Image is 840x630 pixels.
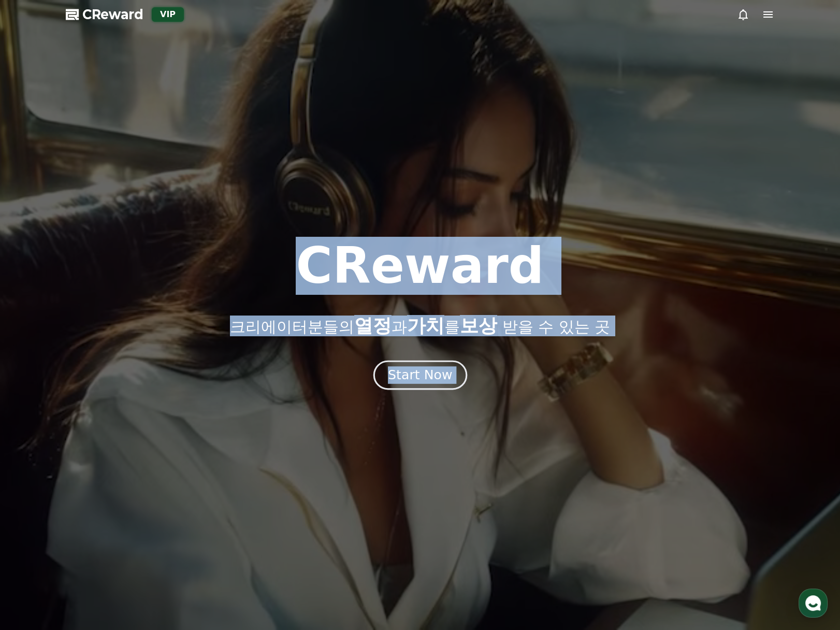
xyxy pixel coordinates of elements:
a: 대화 [68,328,134,354]
div: VIP [152,7,184,22]
a: 설정 [134,328,199,354]
a: CReward [66,6,143,23]
span: 열정 [354,315,392,336]
span: 가치 [407,315,444,336]
div: Start Now [388,366,452,384]
a: Start Now [375,371,465,381]
p: 크리에이터분들의 과 를 받을 수 있는 곳 [230,316,610,336]
button: Start Now [373,361,467,390]
a: 홈 [3,328,68,354]
span: CReward [82,6,143,23]
span: 홈 [33,344,39,352]
h1: CReward [296,241,544,291]
span: 보상 [460,315,497,336]
span: 대화 [95,345,107,353]
span: 설정 [160,344,172,352]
